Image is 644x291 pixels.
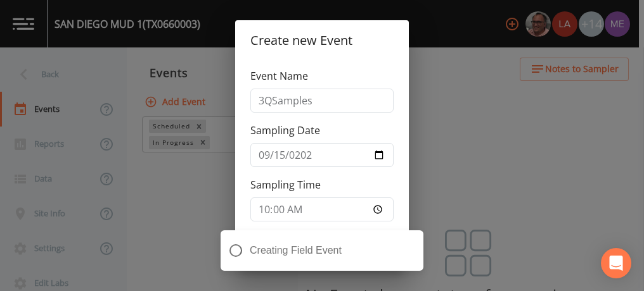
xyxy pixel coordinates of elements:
[250,177,321,192] label: Sampling Time
[250,123,320,138] label: Sampling Date
[221,230,423,271] div: Creating Field Event
[235,20,409,61] h2: Create new Event
[601,248,631,278] div: Open Intercom Messenger
[250,68,308,84] label: Event Name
